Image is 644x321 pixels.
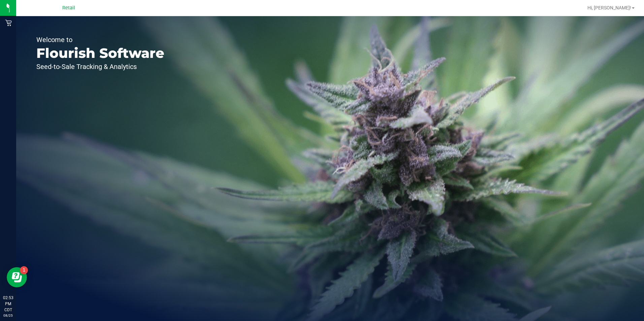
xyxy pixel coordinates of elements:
p: 08/25 [3,313,13,318]
iframe: Resource center unread badge [20,266,28,274]
iframe: Resource center [7,267,27,287]
p: Welcome to [36,36,164,43]
span: Retail [62,5,75,11]
p: Flourish Software [36,46,164,60]
p: 02:53 PM CDT [3,295,13,313]
inline-svg: Retail [5,20,12,26]
span: Hi, [PERSON_NAME]! [587,5,631,10]
p: Seed-to-Sale Tracking & Analytics [36,63,164,70]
